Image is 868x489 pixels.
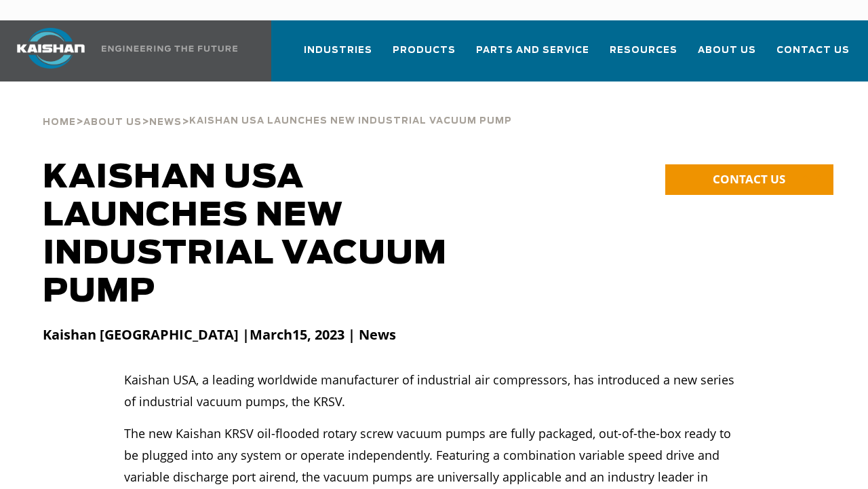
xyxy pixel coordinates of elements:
[776,33,850,79] a: Contact Us
[776,43,850,58] span: Contact Us
[124,369,744,412] p: Kaishan USA, a leading worldwide manufacturer of industrial air compressors, has introduced a new...
[83,115,142,128] a: About Us
[476,33,589,79] a: Parts and Service
[304,43,372,58] span: Industries
[610,33,677,79] a: Resources
[610,43,677,58] span: Resources
[43,102,512,133] div: > > >
[698,33,756,79] a: About Us
[83,118,142,127] span: About Us
[713,171,785,187] span: CONTACT US
[149,115,182,128] a: News
[304,33,372,79] a: Industries
[393,33,456,79] a: Products
[665,164,833,195] a: CONTACT US
[292,325,307,344] strong: 15
[189,117,512,126] span: Kaishan USA Launches New Industrial Vacuum Pump
[43,325,396,344] strong: Kaishan [GEOGRAPHIC_DATA] | , 2023 | News
[43,115,76,128] a: Home
[250,325,292,344] strong: March
[476,43,589,58] span: Parts and Service
[698,43,756,58] span: About Us
[393,43,456,58] span: Products
[43,118,76,127] span: Home
[43,162,447,308] span: Kaishan USA Launches New Industrial Vacuum Pump
[149,118,182,127] span: News
[102,46,237,52] img: Engineering the future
